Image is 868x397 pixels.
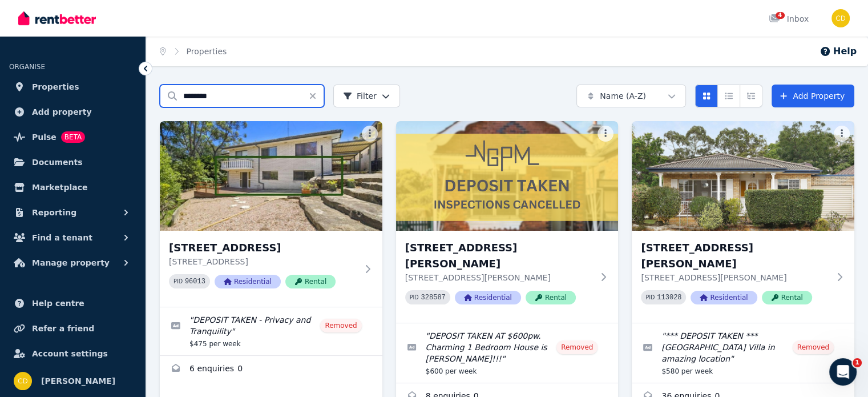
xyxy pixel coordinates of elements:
a: Marketplace [9,176,136,199]
a: Add property [9,101,136,123]
span: Residential [691,291,757,304]
nav: Breadcrumb [146,37,240,66]
span: BETA [61,131,85,143]
button: Name (A-Z) [576,85,686,107]
a: Add Property [772,85,854,107]
a: 1/5 Kings Road, Brighton-Le-Sands[STREET_ADDRESS][PERSON_NAME][STREET_ADDRESS][PERSON_NAME]PID 11... [632,121,854,323]
a: PulseBETA [9,126,136,149]
button: Expanded list view [740,85,762,107]
code: 96013 [185,278,205,286]
a: Help centre [9,292,136,315]
a: Refer a friend [9,317,136,340]
small: PID [173,278,183,284]
a: 1/1A Neptune Street, Padstow[STREET_ADDRESS][STREET_ADDRESS]PID 96013ResidentialRental [160,121,382,307]
span: Manage property [32,256,110,270]
div: View options [695,85,762,107]
h3: [STREET_ADDRESS] [169,240,357,256]
span: Account settings [32,347,108,360]
span: Documents [32,155,83,169]
span: Rental [285,275,336,288]
iframe: Intercom live chat [829,358,857,386]
a: Edit listing: DEPOSIT TAKEN - Privacy and Tranquility [160,307,382,355]
div: Inbox [769,13,809,25]
img: 1/2 Eric Street, Lilyfield [396,121,619,231]
a: Properties [187,47,227,56]
span: Filter [343,90,377,102]
p: [STREET_ADDRESS] [169,256,357,267]
span: Pulse [32,130,56,144]
button: Compact list view [717,85,740,107]
span: ORGANISE [9,63,45,71]
button: Help [819,45,857,58]
img: RentBetter [18,10,96,27]
a: Documents [9,151,136,174]
button: Manage property [9,251,136,274]
code: 113028 [657,294,681,302]
button: More options [362,126,378,142]
a: Properties [9,75,136,98]
button: More options [597,126,613,142]
span: Find a tenant [32,231,92,244]
span: Residential [455,291,521,304]
code: 328587 [421,294,446,302]
span: 1 [853,358,862,367]
button: Card view [695,85,718,107]
p: [STREET_ADDRESS][PERSON_NAME] [641,272,829,283]
span: 4 [776,12,785,19]
a: Account settings [9,342,136,365]
span: Rental [526,291,576,304]
span: Refer a friend [32,322,94,335]
img: Chris Dimitropoulos [831,9,850,27]
h3: [STREET_ADDRESS][PERSON_NAME] [641,240,829,272]
button: More options [834,126,850,142]
img: 1/1A Neptune Street, Padstow [160,121,382,231]
span: Name (A-Z) [600,90,646,102]
a: Edit listing: *** DEPOSIT TAKEN *** Unique Bayside Villa in amazing location [632,323,854,383]
span: Reporting [32,206,76,219]
h3: [STREET_ADDRESS][PERSON_NAME] [405,240,594,272]
button: Find a tenant [9,226,136,249]
a: 1/2 Eric Street, Lilyfield[STREET_ADDRESS][PERSON_NAME][STREET_ADDRESS][PERSON_NAME]PID 328587Res... [396,121,619,323]
img: Chris Dimitropoulos [14,372,32,390]
span: [PERSON_NAME] [41,374,115,388]
img: 1/5 Kings Road, Brighton-Le-Sands [632,121,854,231]
button: Reporting [9,201,136,224]
span: Residential [215,275,281,288]
span: Help centre [32,296,84,310]
span: Add property [32,105,92,119]
a: Edit listing: DEPOSIT TAKEN AT $600pw. Charming 1 Bedroom House is Lilyfield!!! [396,323,619,383]
a: Enquiries for 1/1A Neptune Street, Padstow [160,356,382,383]
span: Properties [32,80,79,94]
p: [STREET_ADDRESS][PERSON_NAME] [405,272,594,283]
button: Filter [333,85,400,107]
span: Rental [762,291,812,304]
small: PID [410,294,419,300]
span: Marketplace [32,181,87,194]
small: PID [645,294,655,300]
button: Clear search [308,85,324,107]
